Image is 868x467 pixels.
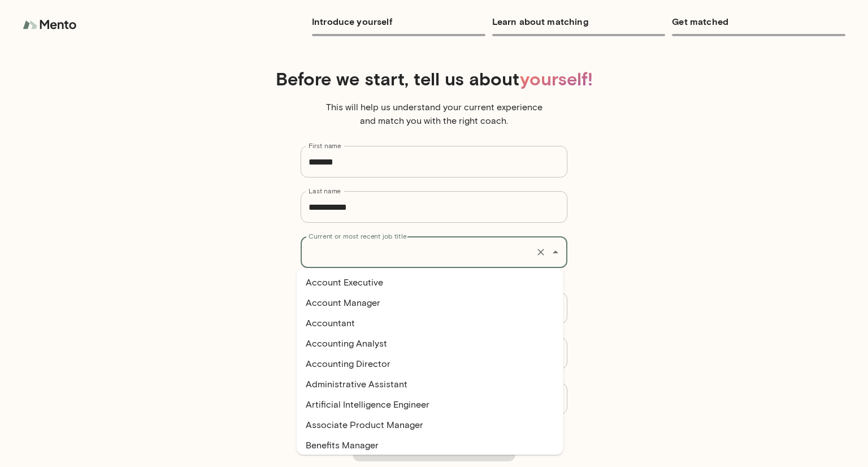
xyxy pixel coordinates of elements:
[297,395,563,415] li: Artificial Intelligence Engineer
[297,435,563,456] li: Benefits Manager
[23,14,79,36] img: logo
[297,415,563,435] li: Associate Product Manager
[297,313,563,334] li: Accountant
[309,141,341,150] label: First name
[548,244,563,260] button: Close
[9,68,859,89] h4: Before we start, tell us about
[312,14,485,29] h6: Introduce yourself
[297,354,563,374] li: Accounting Director
[297,293,563,313] li: Account Manager
[309,186,341,196] label: Last name
[492,14,666,29] h6: Learn about matching
[672,14,845,29] h6: Get matched
[533,244,549,260] button: Clear
[309,231,406,241] label: Current or most recent job title
[297,334,563,354] li: Accounting Analyst
[321,101,547,128] p: This will help us understand your current experience and match you with the right coach.
[297,374,563,395] li: Administrative Assistant
[520,67,593,89] span: yourself!
[297,273,563,293] li: Account Executive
